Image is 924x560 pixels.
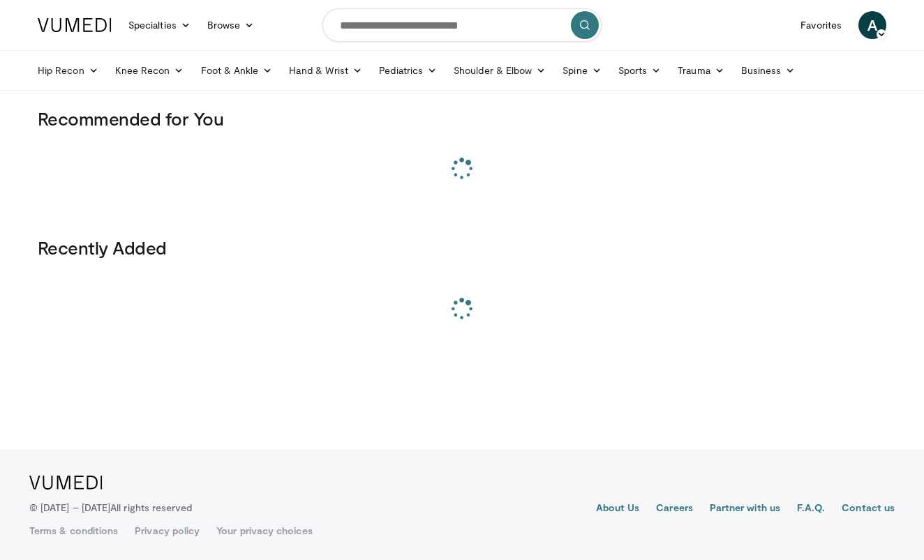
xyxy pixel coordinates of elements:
a: Contact us [842,501,895,517]
img: VuMedi Logo [38,18,112,32]
span: All rights reserved [110,501,192,513]
a: Knee Recon [107,56,193,84]
a: Spine [554,56,609,84]
a: Privacy policy [135,524,200,538]
a: Business [733,56,804,84]
input: Search topics, interventions [322,8,602,42]
a: Trauma [669,56,733,84]
a: Foot & Ankle [193,56,281,84]
a: Hand & Wrist [281,56,371,84]
a: Specialties [120,11,199,39]
a: Browse [199,11,263,39]
p: © [DATE] – [DATE] [29,501,193,515]
a: Favorites [792,11,850,39]
h3: Recently Added [38,236,886,259]
h3: Recommended for You [38,107,886,130]
a: Sports [610,56,670,84]
a: Pediatrics [371,56,445,84]
a: Careers [656,501,693,517]
a: Hip Recon [29,56,107,84]
a: Your privacy choices [216,524,312,538]
a: Shoulder & Elbow [445,56,554,84]
a: Partner with us [710,501,780,517]
a: F.A.Q. [797,501,825,517]
img: VuMedi Logo [29,476,103,490]
a: A [858,11,886,39]
a: Terms & conditions [29,524,118,538]
a: About Us [596,501,640,517]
